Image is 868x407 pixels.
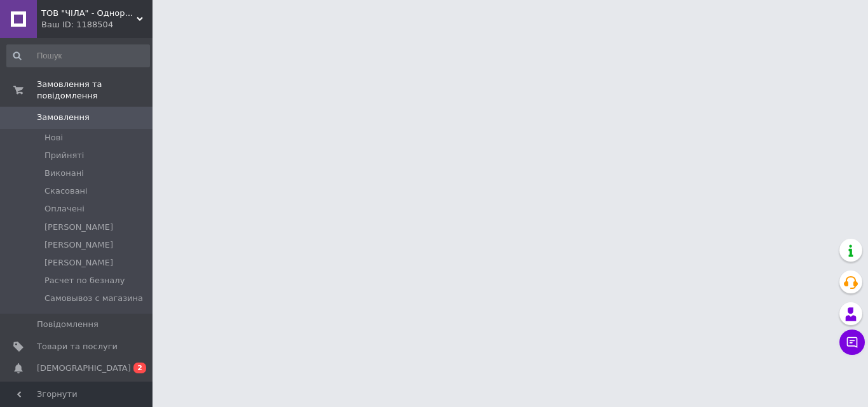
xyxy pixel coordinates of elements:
span: Замовлення та повідомлення [37,79,153,102]
span: 2 [133,363,146,373]
span: Оплачені [44,203,85,215]
span: [PERSON_NAME] [44,222,113,233]
span: [DEMOGRAPHIC_DATA] [37,363,131,374]
span: Замовлення [37,112,90,123]
span: Виконані [44,168,84,179]
button: Чат з покупцем [839,330,865,355]
span: Расчет по безналу [44,275,125,286]
span: Прийняті [44,150,84,161]
span: Нові [44,132,63,143]
div: Ваш ID: 1188504 [41,19,153,30]
span: Самовывоз с магазина [44,293,143,304]
span: Повідомлення [37,319,98,330]
span: Скасовані [44,185,88,197]
span: ТОВ "ЧІЛА" - Одноразова продукція [41,8,137,19]
span: [PERSON_NAME] [44,239,113,251]
span: Товари та послуги [37,341,118,352]
input: Пошук [6,44,150,67]
span: [PERSON_NAME] [44,257,113,269]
